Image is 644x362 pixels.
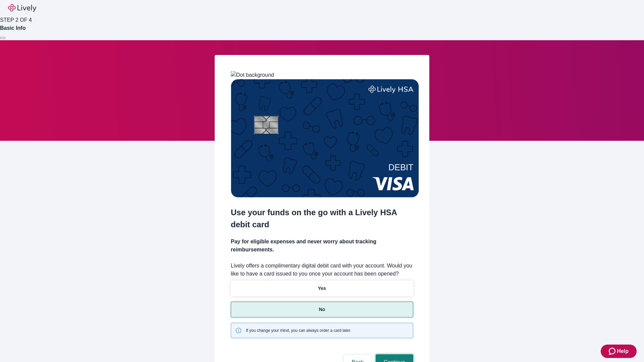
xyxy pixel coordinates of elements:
span: Help [617,347,629,355]
label: Lively offers a complimentary digital debit card with your account. Would you like to have a card... [231,262,413,278]
img: Dot background [231,71,274,79]
button: Yes [231,281,413,296]
button: No [231,302,413,317]
h2: Use your funds on the go with a Lively HSA debit card [231,206,413,231]
p: No [319,306,325,313]
button: Zendesk support iconHelp [601,345,637,358]
img: Lively [8,4,36,12]
p: Yes [318,285,326,292]
svg: Zendesk support icon [609,347,617,355]
h4: Pay for eligible expenses and never worry about tracking reimbursements. [231,238,413,254]
span: If you change your mind, you can always order a card later. [246,327,351,334]
img: Debit card [231,79,419,197]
